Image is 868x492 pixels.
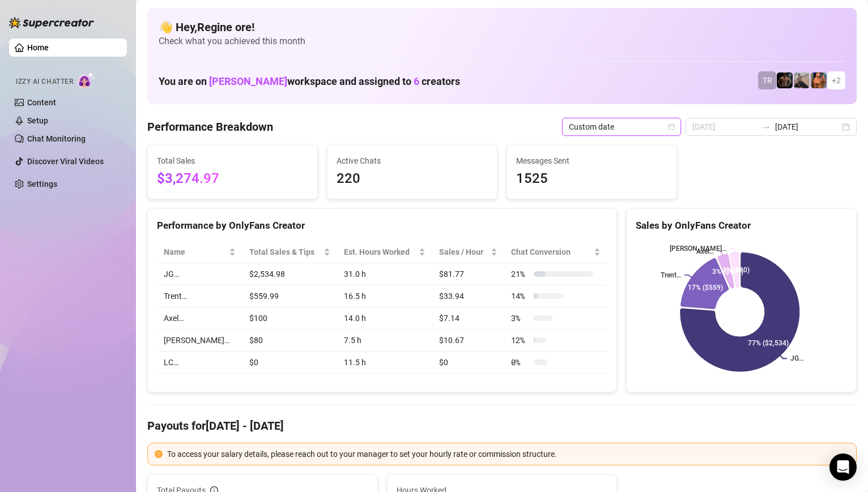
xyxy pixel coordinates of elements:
a: Content [27,98,56,107]
div: To access your salary details, please reach out to your manager to set your hourly rate or commis... [167,448,849,460]
span: 0 % [511,356,529,369]
span: 12 % [511,334,529,346]
a: Chat Monitoring [27,134,86,143]
a: Settings [27,179,57,189]
td: $2,534.98 [242,263,337,285]
span: 3 % [511,312,529,324]
span: + 2 [832,74,841,87]
span: Active Chats [337,155,488,167]
div: Open Intercom Messenger [829,454,857,481]
td: Axel… [157,307,242,330]
h4: Payouts for [DATE] - [DATE] [147,418,857,434]
h4: Performance Breakdown [147,119,273,135]
td: JG… [157,263,242,285]
th: Sales / Hour [432,241,504,263]
a: Home [27,43,49,52]
td: 7.5 h [337,330,432,352]
td: $80 [242,330,337,352]
img: AI Chatter [78,72,95,88]
td: $559.99 [242,285,337,307]
input: End date [775,121,840,133]
span: to [761,122,771,131]
td: LC… [157,352,242,374]
h1: You are on workspace and assigned to creators [159,75,460,88]
td: [PERSON_NAME]… [157,330,242,352]
span: Total Sales & Tips [249,246,321,258]
span: Custom date [569,118,674,135]
img: JG [811,72,827,88]
img: logo-BBDzfeDw.svg [9,17,94,28]
span: Name [164,246,227,258]
td: 14.0 h [337,307,432,330]
div: Sales by OnlyFans Creator [636,218,847,233]
span: 14 % [511,290,529,302]
td: 16.5 h [337,285,432,307]
td: $10.67 [432,330,504,352]
span: 1525 [516,168,667,190]
span: Messages Sent [516,155,667,167]
span: Total Sales [157,155,308,167]
span: Check what you achieved this month [159,35,845,48]
text: JG… [790,354,803,362]
text: [PERSON_NAME]… [670,245,727,253]
th: Total Sales & Tips [242,241,337,263]
span: Chat Conversion [511,246,592,258]
td: $100 [242,307,337,330]
span: Izzy AI Chatter [16,76,73,87]
span: TR [763,74,772,87]
img: Trent [777,72,793,88]
text: Trent… [661,271,681,279]
div: Est. Hours Worked [344,246,416,258]
td: $7.14 [432,307,504,330]
span: swap-right [761,122,771,131]
div: Performance by OnlyFans Creator [157,218,607,233]
input: Start date [692,121,757,133]
td: 11.5 h [337,352,432,374]
td: $0 [242,352,337,374]
span: $3,274.97 [157,168,308,190]
span: Sales / Hour [439,246,488,258]
span: calendar [668,123,675,130]
td: Trent… [157,285,242,307]
td: $0 [432,352,504,374]
span: 6 [414,75,419,87]
img: LC [794,72,810,88]
span: [PERSON_NAME] [209,75,287,87]
span: exclamation-circle [155,450,163,458]
th: Chat Conversion [504,241,607,263]
span: 21 % [511,268,529,280]
text: Axel… [696,247,714,255]
span: 220 [337,168,488,190]
a: Discover Viral Videos [27,157,104,166]
td: 31.0 h [337,263,432,285]
a: Setup [27,116,48,125]
td: $81.77 [432,263,504,285]
th: Name [157,241,242,263]
h4: 👋 Hey, Regine ore ! [159,19,845,35]
td: $33.94 [432,285,504,307]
